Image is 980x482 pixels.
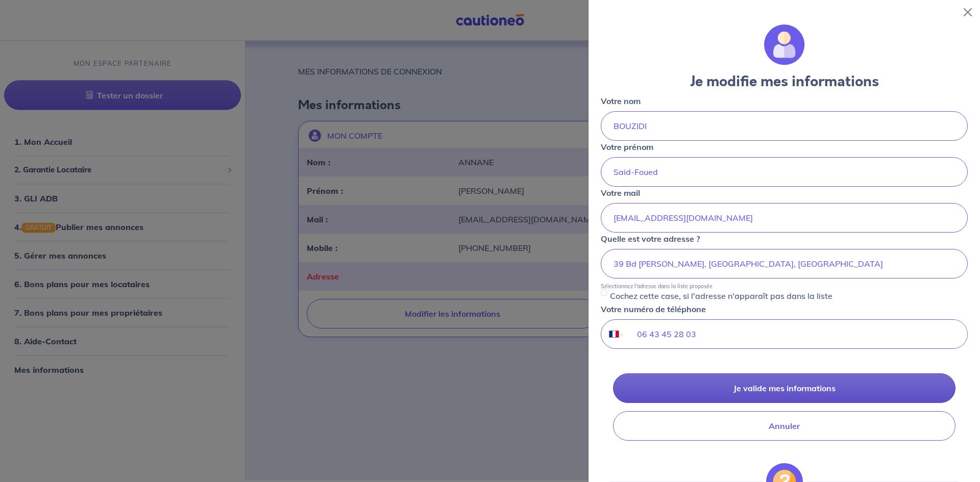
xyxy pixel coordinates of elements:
input: 11 rue de la liberté 75000 Paris [601,249,968,278]
p: Votre numéro de téléphone [601,303,706,315]
p: Votre mail [601,187,640,199]
input: John [601,157,968,187]
p: Votre prénom [601,141,653,153]
p: Quelle est votre adresse ? [601,233,700,245]
input: mail@mail.com [601,203,968,233]
button: Annuler [613,411,955,441]
button: Je valide mes informations [613,373,955,403]
p: Sélectionnez l'adresse dans la liste proposée [601,283,713,290]
input: Doe [601,111,968,141]
p: Cochez cette case, si l'adresse n'apparaît pas dans la liste [610,290,832,302]
img: illu_account.svg [764,24,805,65]
button: Close [960,4,976,20]
input: 06 34 34 34 34 [625,320,967,348]
h3: Je modifie mes informations [601,73,968,91]
p: Votre nom [601,95,641,107]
